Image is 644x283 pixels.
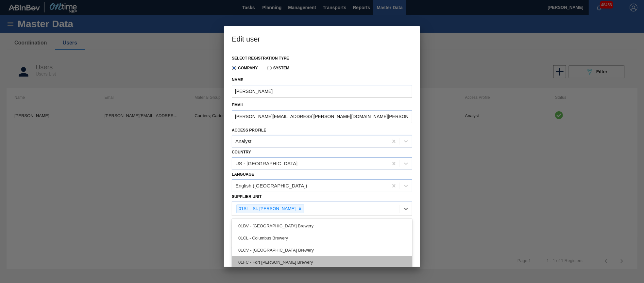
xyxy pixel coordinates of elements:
label: Country [232,150,251,154]
label: Language [232,172,254,177]
label: Supplier Unit [232,194,262,199]
label: Access Profile [232,128,266,133]
div: Analyst [235,139,251,144]
div: 01BV - [GEOGRAPHIC_DATA] Brewery [232,220,412,232]
div: 01SL - St. [PERSON_NAME] [237,205,297,213]
div: 01CV - [GEOGRAPHIC_DATA] Brewery [232,244,412,256]
div: US - [GEOGRAPHIC_DATA] [235,161,297,167]
div: 01CL - Columbus Brewery [232,232,412,244]
label: Name [232,75,412,85]
h3: Edit user [224,26,420,51]
div: English ([GEOGRAPHIC_DATA]) [235,183,307,188]
label: Email [232,100,412,110]
div: 01FC - Fort [PERSON_NAME] Brewery [232,256,412,268]
label: Coordination [232,218,262,223]
label: Company [232,66,258,70]
label: Select registration type [232,56,289,61]
label: System [267,66,290,70]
